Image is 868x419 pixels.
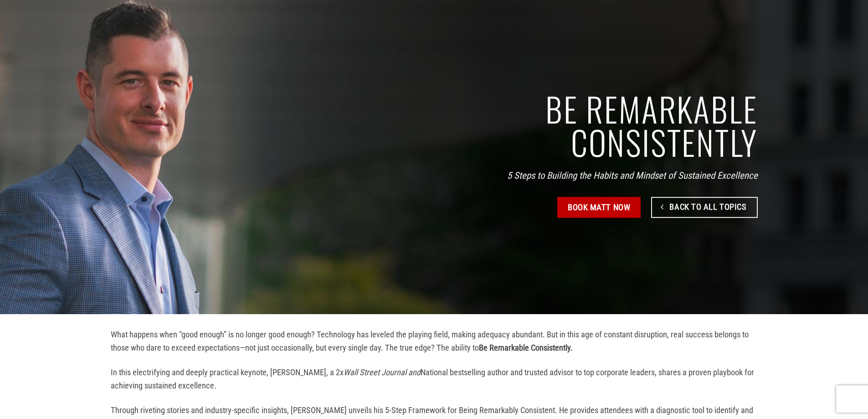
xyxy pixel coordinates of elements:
[557,197,641,218] a: Book Matt Now
[651,197,758,218] a: Back To All Topics
[344,367,421,377] span: Wall Street Journal and
[111,367,344,377] span: In this electrifying and deeply practical keynote, [PERSON_NAME], a 2x
[507,170,758,181] em: 5 Steps to Building the Habits and Mindset of Sustained Excellence
[421,367,448,377] span: National
[479,343,573,352] b: Be Remarkable Consistently.
[568,201,630,214] span: Book Matt Now
[545,84,757,166] strong: Be Remarkable Consistently
[111,330,749,352] span: What happens when “good enough” is no longer good enough? Technology has leveled the playing fiel...
[669,200,746,213] span: Back To All Topics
